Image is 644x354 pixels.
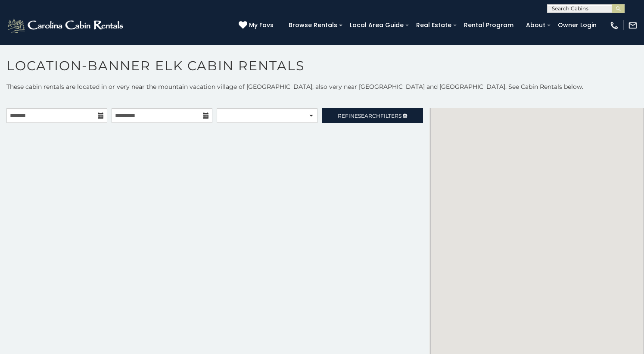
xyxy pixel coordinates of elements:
img: phone-regular-white.png [610,21,619,30]
span: My Favs [249,21,274,30]
a: RefineSearchFilters [322,108,423,123]
a: Rental Program [460,19,518,32]
span: Refine Filters [338,113,401,119]
a: About [522,19,550,32]
a: Real Estate [412,19,456,32]
img: White-1-2.png [6,17,126,34]
a: Local Area Guide [345,19,408,32]
a: Owner Login [554,19,601,32]
span: Search [358,113,380,119]
a: My Favs [239,21,276,30]
img: mail-regular-white.png [628,21,638,30]
a: Browse Rentals [284,19,342,32]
